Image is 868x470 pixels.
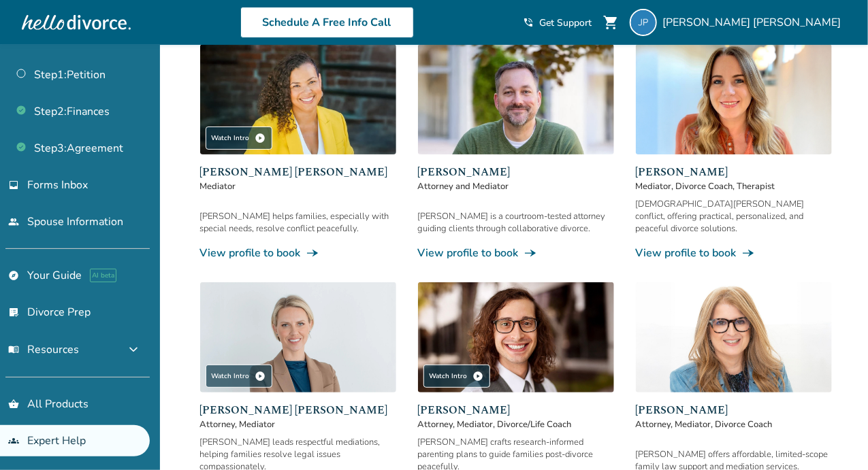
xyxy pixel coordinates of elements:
a: Schedule A Free Info Call [240,7,414,38]
img: Kristen Howerton [636,44,832,154]
a: phone_in_talkGet Support [523,16,592,29]
span: Get Support [539,16,592,29]
div: [PERSON_NAME] is a courtroom-tested attorney guiding clients through collaborative divorce. [418,210,614,235]
span: menu_book [8,344,19,355]
a: View profile to bookline_end_arrow_notch [418,246,614,261]
img: Claudia Brown Coulter [200,44,396,154]
span: groups [8,435,19,446]
img: Neil Forester [418,44,614,154]
span: line_end_arrow_notch [742,246,756,260]
span: Attorney and Mediator [418,180,614,192]
img: jp2022@hotmail.com [630,9,657,36]
div: Watch Intro [423,365,490,388]
iframe: Chat Widget [800,405,868,470]
span: Mediator, Divorce Coach, Therapist [636,180,832,192]
span: AI beta [90,269,116,282]
span: Attorney, Mediator [200,418,396,431]
span: [PERSON_NAME] [636,164,832,180]
span: inbox [8,180,19,190]
div: Watch Intro [206,127,272,150]
span: play_circle [473,371,484,382]
span: phone_in_talk [523,17,534,28]
a: View profile to bookline_end_arrow_notch [636,246,832,261]
span: line_end_arrow_notch [306,246,320,260]
span: shopping_basket [8,399,19,409]
span: play_circle [255,371,266,382]
span: [PERSON_NAME] [418,402,614,418]
span: shopping_cart [602,14,619,31]
span: [PERSON_NAME] [PERSON_NAME] [662,15,846,30]
span: Forms Inbox [27,178,88,192]
span: [PERSON_NAME] [418,164,614,180]
img: Melissa Wheeler Hoff [200,282,396,392]
span: people [8,216,19,227]
span: play_circle [255,133,266,144]
span: line_end_arrow_notch [524,246,538,260]
img: Alex Glassmann [418,282,614,392]
a: View profile to bookline_end_arrow_notch [200,246,396,261]
span: Attorney, Mediator, Divorce Coach [636,418,832,431]
span: explore [8,270,19,281]
span: Mediator [200,180,396,192]
span: list_alt_check [8,307,19,318]
span: [PERSON_NAME] [PERSON_NAME] [200,402,396,418]
span: Resources [8,342,79,357]
span: Attorney, Mediator, Divorce/Life Coach [418,418,614,431]
span: [PERSON_NAME] [636,402,832,418]
div: [DEMOGRAPHIC_DATA][PERSON_NAME] conflict, offering practical, personalized, and peaceful divorce ... [636,198,832,235]
span: expand_more [125,341,142,358]
div: [PERSON_NAME] helps families, especially with special needs, resolve conflict peacefully. [200,210,396,235]
img: Lisa Zonder [636,282,832,392]
span: [PERSON_NAME] [PERSON_NAME] [200,164,396,180]
div: Watch Intro [206,365,272,388]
